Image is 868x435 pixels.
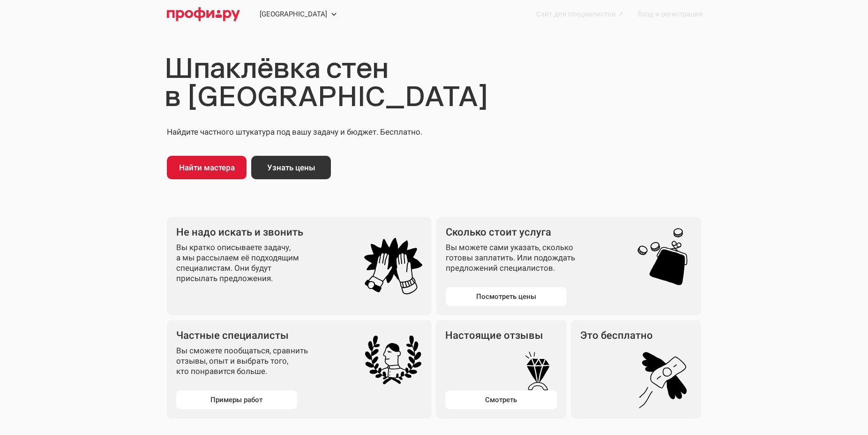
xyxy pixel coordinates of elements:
[536,11,624,18] span: Сайт для специалистов ↗
[176,329,309,342] h4: Частные специалисты
[176,242,309,283] p: Вы кратко описываете задачу, а мы рассылаем её подходящим специалистам. Они будут присылать предл...
[452,397,550,404] span: Смотреть
[638,11,703,18] span: Вход и регистрация
[258,164,324,172] span: Узнать цены
[176,226,309,238] h4: Не надо искать и звонить
[176,390,297,409] button: Примеры работ
[580,329,692,342] h3: Это бесплатно
[446,226,578,238] h4: Сколько стоит услуга
[165,56,701,113] h1: Шпаклёвка стен в [GEOGRAPHIC_DATA]
[183,397,290,404] span: Примеры работ
[176,345,309,376] p: Вы сможете пообщаться, сравнить отзывы, опыт и выбрать того, кто понравится больше.
[445,329,557,342] h3: Настоящие отзывы
[251,156,331,179] a: Узнать цены
[167,127,701,137] p: Найдите частного штукатура под вашу задачу и бюджет. Бесплатно.
[249,5,344,23] button: [GEOGRAPHIC_DATA]
[446,287,567,306] button: Посмотреть цены
[260,11,327,18] span: [GEOGRAPHIC_DATA]
[529,5,631,23] a: Сайт для специалистов ↗
[445,390,557,409] button: Смотреть
[631,5,710,23] a: Вход и регистрация
[453,293,560,300] span: Посмотреть цены
[167,156,247,179] a: Найти мастера
[446,242,578,273] p: Вы можете сами указать, сколько готовы заплатить. Или подождать предложений специалистов.
[174,164,239,172] span: Найти мастера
